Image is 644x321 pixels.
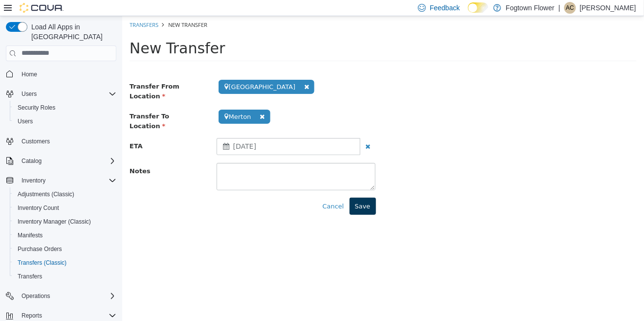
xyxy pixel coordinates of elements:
[18,88,41,100] button: Users
[14,229,46,241] a: Manifests
[18,155,116,167] span: Catalog
[558,2,560,14] p: |
[14,202,116,214] span: Inventory Count
[227,182,254,199] button: Save
[10,256,120,270] button: Transfers (Classic)
[7,67,57,84] span: Transfer From Location
[2,154,120,168] button: Catalog
[14,216,116,228] span: Inventory Manager (Classic)
[18,218,91,226] span: Inventory Manager (Classic)
[111,126,134,134] span: [DATE]
[46,5,85,12] span: New Transfer
[22,292,50,300] span: Operations
[10,187,120,201] button: Adjustments (Classic)
[430,3,460,13] span: Feedback
[14,229,116,241] span: Manifests
[14,257,116,269] span: Transfers (Classic)
[468,2,489,13] input: Dark Mode
[14,243,66,255] a: Purchase Orders
[2,67,120,81] button: Home
[14,257,70,269] a: Transfers (Classic)
[18,259,67,267] span: Transfers (Classic)
[27,22,116,42] span: Load All Apps in [GEOGRAPHIC_DATA]
[10,201,120,215] button: Inventory Count
[18,155,45,167] button: Catalog
[18,135,116,147] span: Customers
[14,102,59,114] a: Security Roles
[2,174,120,187] button: Inventory
[14,271,46,282] a: Transfers
[18,245,62,253] span: Purchase Orders
[10,115,120,128] button: Users
[18,175,116,186] span: Inventory
[18,273,42,280] span: Transfers
[96,93,148,108] span: Merton
[14,102,116,114] span: Security Roles
[195,182,227,199] button: Cancel
[10,215,120,229] button: Inventory Manager (Classic)
[506,2,555,14] p: Fogtown Flower
[22,312,42,320] span: Reports
[18,231,43,239] span: Manifests
[580,2,636,14] p: [PERSON_NAME]
[7,96,47,114] span: Transfer To Location
[18,204,59,212] span: Inventory Count
[18,104,55,112] span: Security Roles
[7,23,103,41] span: New Transfer
[10,242,120,256] button: Purchase Orders
[14,115,37,127] a: Users
[18,290,54,302] button: Operations
[2,134,120,148] button: Customers
[564,2,576,14] div: Alister Crichton
[7,151,28,159] span: Notes
[14,115,116,127] span: Users
[20,3,64,13] img: Cova
[22,138,50,145] span: Customers
[18,69,41,80] a: Home
[18,175,49,186] button: Inventory
[22,90,37,98] span: Users
[96,64,193,78] span: [GEOGRAPHIC_DATA]
[14,271,116,282] span: Transfers
[18,117,33,125] span: Users
[18,88,116,100] span: Users
[14,216,95,228] a: Inventory Manager (Classic)
[14,188,78,200] a: Adjustments (Classic)
[566,2,575,14] span: AC
[18,136,54,147] a: Customers
[10,229,120,242] button: Manifests
[18,68,116,80] span: Home
[7,5,36,12] a: Transfers
[22,177,45,184] span: Inventory
[18,290,116,302] span: Operations
[14,202,63,214] a: Inventory Count
[7,126,21,134] span: ETA
[14,188,116,200] span: Adjustments (Classic)
[2,289,120,303] button: Operations
[22,70,37,78] span: Home
[18,190,74,198] span: Adjustments (Classic)
[22,157,42,165] span: Catalog
[10,270,120,283] button: Transfers
[2,87,120,101] button: Users
[14,243,116,255] span: Purchase Orders
[10,101,120,115] button: Security Roles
